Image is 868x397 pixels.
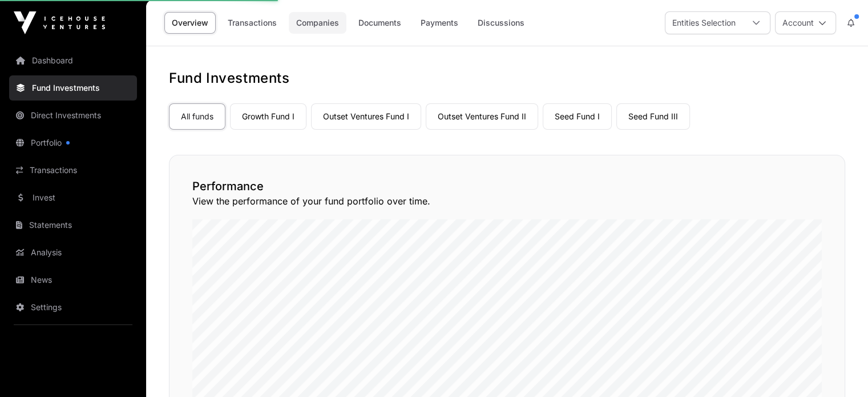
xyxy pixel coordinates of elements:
[413,12,466,34] a: Payments
[9,295,137,320] a: Settings
[9,158,137,183] a: Transactions
[9,185,137,210] a: Invest
[220,12,284,34] a: Transactions
[9,212,137,238] a: Statements
[9,267,137,292] a: News
[169,69,845,87] h1: Fund Investments
[9,130,137,155] a: Portfolio
[616,103,690,130] a: Seed Fund III
[289,12,346,34] a: Companies
[470,12,532,34] a: Discussions
[9,103,137,128] a: Direct Investments
[543,103,612,130] a: Seed Fund I
[192,178,822,194] h2: Performance
[665,12,742,34] div: Entities Selection
[9,75,137,101] a: Fund Investments
[9,48,137,73] a: Dashboard
[169,103,225,130] a: All funds
[230,103,306,130] a: Growth Fund I
[14,11,105,34] img: Icehouse Ventures Logo
[426,103,538,130] a: Outset Ventures Fund II
[811,342,868,397] iframe: Chat Widget
[351,12,409,34] a: Documents
[9,240,137,265] a: Analysis
[775,11,836,34] button: Account
[311,103,421,130] a: Outset Ventures Fund I
[192,194,822,208] p: View the performance of your fund portfolio over time.
[164,12,216,34] a: Overview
